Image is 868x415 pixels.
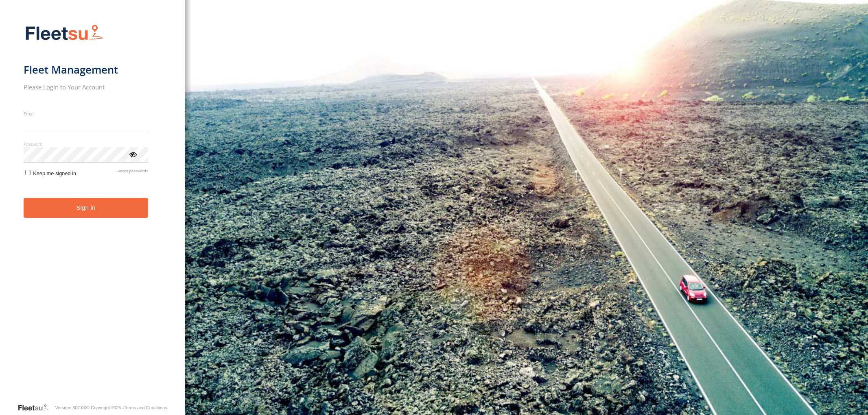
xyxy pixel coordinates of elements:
[33,170,76,176] span: Keep me signed in
[17,404,55,412] a: Visit our Website
[55,405,86,410] div: Version: 307.00
[124,405,167,410] a: Terms and Conditions
[129,150,137,158] div: ViewPassword
[24,23,105,43] img: Fleetsu
[116,169,148,176] a: Forgot password?
[24,20,162,403] form: main
[86,405,167,410] div: © Copyright 2025 -
[24,111,149,117] label: Email
[25,170,31,175] input: Keep me signed in
[24,63,149,76] h1: Fleet Management
[24,198,149,218] button: Sign in
[24,141,149,147] label: Password
[24,83,149,91] h2: Please Login to Your Account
